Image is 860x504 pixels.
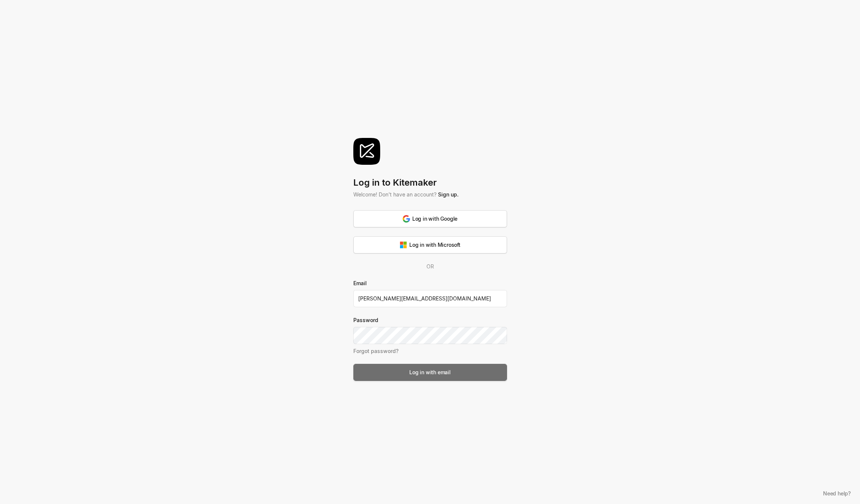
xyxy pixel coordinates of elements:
[353,290,507,307] input: yourname@company.com
[353,177,507,189] div: Log in to Kitemaker
[400,241,460,249] div: Log in with Microsoft
[353,190,507,198] div: Welcome! Don't have an account?
[353,138,380,165] img: svg%3e
[353,364,507,381] button: Log in with email
[353,236,507,253] button: Log in with Microsoft
[819,488,854,498] button: Need help?
[353,262,507,270] div: OR
[353,279,507,287] label: Email
[353,210,507,227] button: Log in with Google
[403,215,457,223] div: Log in with Google
[409,368,450,376] div: Log in with email
[353,348,398,354] a: Forgot password?
[438,191,459,198] a: Sign up.
[403,215,410,223] img: svg%3e
[353,316,507,324] label: Password
[400,241,407,249] img: svg%3e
